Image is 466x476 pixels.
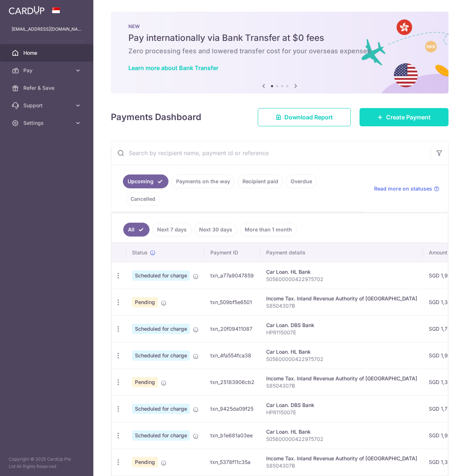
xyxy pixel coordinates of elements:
div: Car Loan. DBS Bank [266,402,417,409]
p: S8504307B [266,382,417,389]
span: Download Report [284,113,333,122]
span: Home [23,49,71,57]
th: Payment details [260,243,423,262]
h5: Pay internationally via Bank Transfer at $0 fees [128,32,431,44]
a: Learn more about Bank Transfer [128,64,218,72]
span: Refer & Save [23,84,71,92]
span: Pending [132,457,158,467]
div: Income Tax. Inland Revenue Authority of [GEOGRAPHIC_DATA] [266,375,417,382]
img: Bank transfer banner [111,12,448,93]
span: Read more on statuses [374,185,432,192]
p: HPR115007E [266,409,417,416]
span: Pending [132,297,158,307]
p: NEW [128,23,431,29]
span: Scheduled for charge [132,404,190,414]
p: [EMAIL_ADDRESS][DOMAIN_NAME] [12,26,82,33]
a: Payments on the way [171,174,235,188]
td: txn_509bf5e6501 [205,289,260,315]
a: Next 7 days [152,223,191,237]
a: More than 1 month [240,223,297,237]
td: txn_5378f11c35a [205,449,260,475]
p: 505600000422975702 [266,276,417,283]
span: Settings [23,119,71,127]
input: Search by recipient name, payment id or reference [111,141,431,165]
span: Support [23,102,71,109]
span: Amount [429,249,447,256]
div: Car Loan. HL Bank [266,268,417,276]
div: Car Loan. DBS Bank [266,322,417,329]
a: All [123,223,149,237]
div: Income Tax. Inland Revenue Authority of [GEOGRAPHIC_DATA] [266,455,417,462]
span: Scheduled for charge [132,270,190,281]
h4: Payments Dashboard [111,111,201,124]
h6: Zero processing fees and lowered transfer cost for your overseas expenses [128,47,431,55]
span: Scheduled for charge [132,430,190,441]
a: Cancelled [126,192,160,206]
div: Car Loan. HL Bank [266,348,417,356]
span: Scheduled for charge [132,324,190,334]
span: Status [132,249,148,256]
span: Scheduled for charge [132,350,190,361]
a: Read more on statuses [374,185,439,192]
p: S8504307B [266,462,417,469]
a: Create Payment [360,108,448,126]
th: Payment ID [205,243,260,262]
td: txn_4fa554fca38 [205,342,260,369]
p: 505600000422975702 [266,356,417,363]
span: Pay [23,67,71,74]
span: Help [16,5,31,12]
span: Create Payment [386,113,431,122]
a: Overdue [286,174,317,188]
td: txn_20f09411087 [205,315,260,342]
td: txn_25183906cb2 [205,369,260,395]
img: CardUp [9,6,44,15]
span: Pending [132,377,158,387]
div: Income Tax. Inland Revenue Authority of [GEOGRAPHIC_DATA] [266,295,417,302]
a: Next 30 days [194,223,237,237]
a: Download Report [258,108,351,126]
p: S8504307B [266,302,417,310]
a: Recipient paid [238,174,283,188]
div: Car Loan. HL Bank [266,428,417,435]
td: txn_9425da09f25 [205,395,260,422]
td: txn_a77a9047859 [205,262,260,289]
p: 505600000422975702 [266,435,417,443]
td: txn_b1e681a03ee [205,422,260,449]
a: Upcoming [123,174,168,188]
p: HPR115007E [266,329,417,336]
